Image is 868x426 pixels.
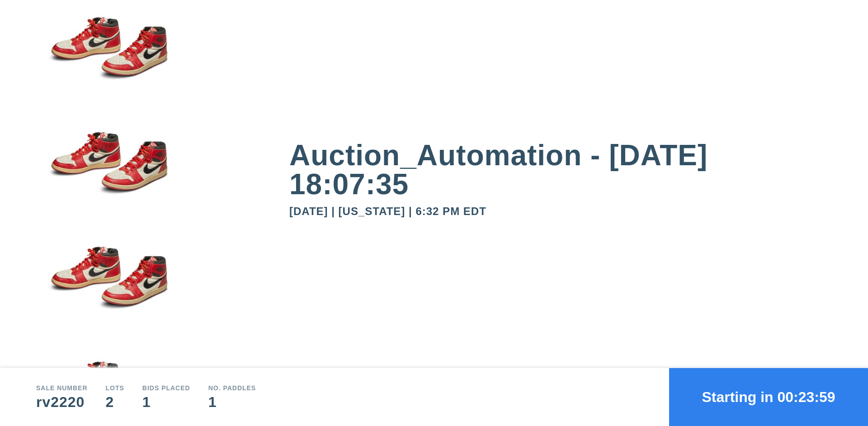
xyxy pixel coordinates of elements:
div: Auction_Automation - [DATE] 18:07:35 [289,141,832,199]
div: rv2220 [36,395,88,409]
div: Lots [106,385,124,391]
div: 1 [208,395,256,409]
div: [DATE] | [US_STATE] | 6:32 PM EDT [289,206,832,217]
div: Sale number [36,385,88,391]
img: small [36,115,181,230]
button: Starting in 00:23:59 [669,368,868,426]
div: No. Paddles [208,385,256,391]
div: 1 [142,395,190,409]
div: 2 [106,395,124,409]
div: Bids Placed [142,385,190,391]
